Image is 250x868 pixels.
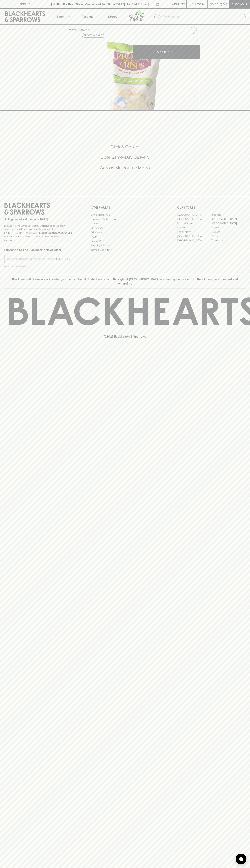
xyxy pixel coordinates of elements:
a: [GEOGRAPHIC_DATA] [177,213,211,217]
a: Braddon [211,213,246,217]
input: Try "Pinot noir" [163,14,243,20]
a: Terms & Conditions [91,248,159,252]
strong: Liquor License #32064953 [39,231,72,234]
p: Tastings [82,14,93,19]
a: Bottle Drop FAQ's [91,213,159,217]
a: Prahran [211,234,246,238]
a: SHOP [79,28,87,31]
button: Add to wishlist [188,26,198,35]
img: bubble-icon [239,857,243,861]
a: Tastings [75,9,100,24]
p: ADD TO CART [157,50,176,54]
a: HOME [68,28,77,31]
a: Stores [100,9,125,24]
a: [GEOGRAPHIC_DATA] [177,234,211,238]
a: Brunswick West [177,221,211,225]
p: Wishlist [172,2,185,6]
a: Shipping Information [91,243,159,248]
a: Contact Us [91,226,159,230]
button: SUBSCRIBE [55,255,73,263]
a: Business & Bulk Gifting [91,217,159,221]
button: Shop [50,9,75,24]
div: Call to action block [4,130,246,189]
button: ADD TO CART [133,45,200,59]
p: Login [195,2,204,6]
p: Checkout [231,2,247,6]
p: $0.00 [210,2,218,6]
a: Geelong [211,230,246,234]
a: FAQ's [91,235,159,239]
h5: Uber Same-Day Delivery [4,154,246,160]
p: FIND US [19,2,31,6]
a: Privacy Policy [91,239,159,243]
p: 0 [224,3,226,5]
a: [GEOGRAPHIC_DATA] [177,238,211,243]
p: Blackhearts & Sparrows acknowledges the traditional Custodians of land throughout [GEOGRAPHIC_DAT... [7,277,243,286]
p: Subscribe to The Blackhearts Newsletter [4,248,73,252]
p: Sibling owned and run since [DATE] [4,218,73,221]
a: [GEOGRAPHIC_DATA] [211,217,246,221]
p: It is against the law to sell or supply alcohol to, or to obtain alcohol on behalf of a person un... [4,224,73,242]
a: [GEOGRAPHIC_DATA] [177,217,211,221]
a: Thornbury [211,238,246,243]
img: 76744.png [66,37,200,110]
p: Shop [56,14,64,19]
h5: Across Melbourne Metro [4,165,246,171]
p: Stores [108,14,117,19]
a: Careers [91,221,159,226]
a: Fitzroy [211,225,246,230]
input: e.g. jane@blackheartsandsparrows.com.au [7,256,55,262]
p: OUR STORES [177,205,246,210]
a: Fitzroy North [177,230,211,234]
p: OTHER AREAS [91,205,159,210]
a: Gift Cards [91,230,159,235]
p: We will never spam you [4,265,73,268]
button: Add to wishlist [82,33,105,38]
a: [GEOGRAPHIC_DATA] [211,221,246,225]
h5: Click & Collect [4,144,246,150]
p: SUBSCRIBE [56,257,71,261]
a: Elwood [177,225,211,230]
